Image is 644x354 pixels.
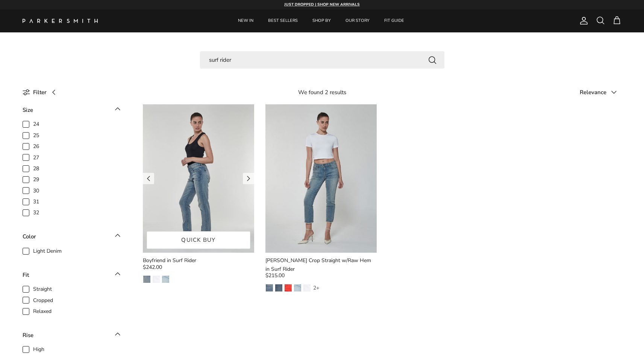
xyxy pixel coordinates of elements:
img: Watermelon [285,284,292,291]
span: 25 [33,132,39,139]
span: $215.00 [265,272,285,280]
span: 29 [33,176,39,183]
a: Watermelon [284,284,292,292]
button: Relevance [580,84,621,101]
span: 31 [33,198,39,206]
a: Surf Rider [143,275,151,283]
a: Coronado [294,284,302,292]
toggle-target: Rise [23,330,120,345]
div: Fit [23,270,29,279]
div: We found 2 results [243,88,401,97]
span: 28 [33,165,39,172]
strong: JUST DROPPED | SHOP NEW ARRIVALS [284,2,360,7]
div: 2+ [313,284,320,291]
span: 27 [33,154,39,162]
a: BEST SELLERS [261,9,305,32]
span: Relaxed [33,308,52,315]
img: Coronado [294,284,301,291]
a: [PERSON_NAME] Crop Straight w/Raw Hem in Surf Rider $215.00 Surf RiderPierWatermelonCoronadoEtern... [265,256,377,291]
a: Quick buy [147,231,250,249]
span: High [33,346,44,353]
a: FIT GUIDE [377,9,411,32]
a: Previous [143,173,154,184]
span: $242.00 [143,263,162,272]
a: Filter [23,84,61,101]
a: Next [243,173,254,184]
img: Eternal White [303,284,311,291]
span: Cropped [33,297,53,304]
a: Boyfriend in Surf Rider $242.00 Surf RiderEternal White DestroyCoronado Destroy [143,256,254,283]
a: 2+ [312,284,330,292]
a: Eternal White Destroy [152,275,160,283]
a: JUST DROPPED | SHOP NEW ARRIVALS [284,2,360,7]
span: 30 [33,187,39,195]
div: Rise [23,331,33,340]
img: Parker Smith [23,19,98,23]
span: Filter [33,88,47,97]
span: Light Denim [33,247,62,255]
span: 32 [33,209,39,217]
toggle-target: Size [23,104,120,120]
a: Coronado Destroy [162,275,170,283]
input: Search [200,51,444,69]
div: Boyfriend in Surf Rider [143,256,254,265]
img: Surf Rider [143,276,150,283]
span: 24 [33,121,39,128]
span: 26 [33,143,39,150]
div: Color [23,232,36,241]
a: Surf Rider [265,284,273,292]
span: Relevance [580,88,606,96]
div: Size [23,105,33,114]
img: Pier [275,284,282,291]
div: Primary [112,9,530,32]
a: NEW IN [231,9,260,32]
a: OUR STORY [339,9,376,32]
toggle-target: Color [23,231,120,247]
div: [PERSON_NAME] Crop Straight w/Raw Hem in Surf Rider [265,256,377,273]
img: Surf Rider [266,284,273,291]
a: Eternal White [303,284,311,292]
a: Account [576,16,588,25]
img: Eternal White Destroy [153,276,160,283]
a: SHOP BY [306,9,338,32]
a: Pier [275,284,283,292]
img: Coronado Destroy [162,276,169,283]
button: Search [428,55,437,64]
span: Straight [33,285,52,293]
toggle-target: Fit [23,269,120,285]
